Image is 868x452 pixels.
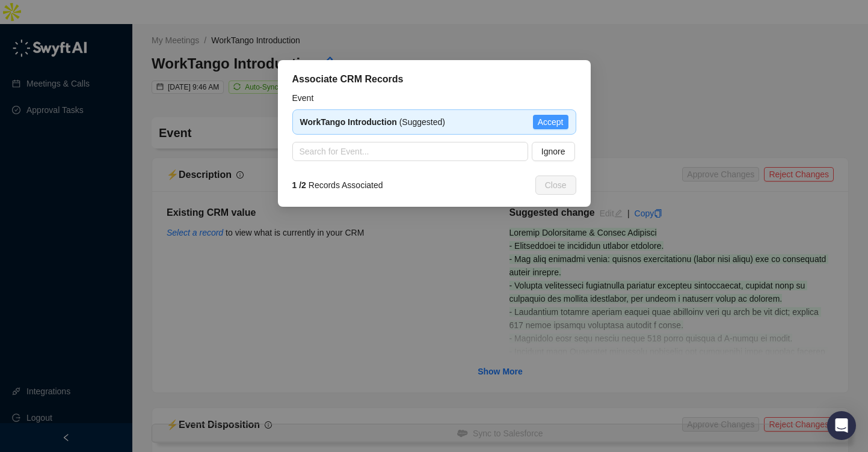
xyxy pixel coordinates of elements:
div: Open Intercom Messenger [827,411,856,440]
button: Ignore [532,142,575,161]
div: Associate CRM Records [292,72,576,87]
span: Records Associated [292,179,383,192]
label: Event [292,91,322,105]
span: (Suggested) [300,117,445,127]
strong: WorkTango Introduction [300,117,397,127]
button: Close [535,176,576,195]
span: Ignore [541,145,565,158]
span: Accept [538,115,564,129]
button: Accept [533,115,568,129]
strong: 1 / 2 [292,180,306,190]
